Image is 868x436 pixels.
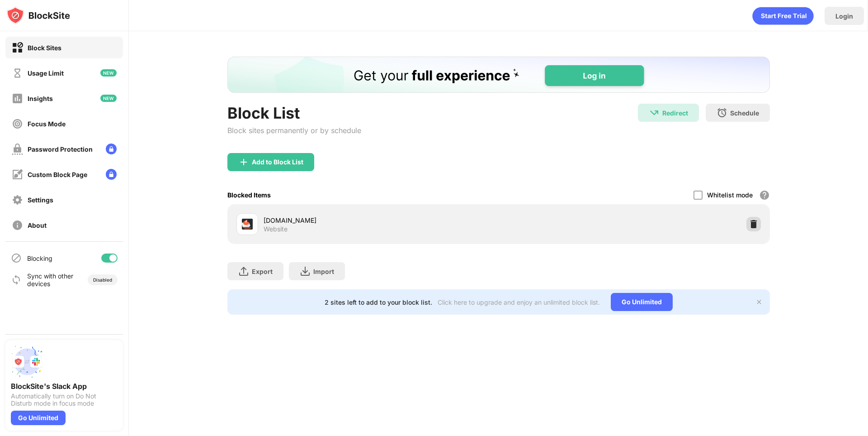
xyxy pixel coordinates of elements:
[28,69,64,77] div: Usage Limit
[227,126,361,135] div: Block sites permanently or by schedule
[11,345,43,378] img: push-slack.svg
[12,220,23,231] img: about-off.svg
[12,144,23,155] img: password-protection-off.svg
[12,42,23,53] img: block-on.svg
[611,293,673,311] div: Go Unlimited
[11,382,118,391] div: BlockSite's Slack App
[12,93,23,104] img: insights-off.svg
[28,145,93,153] div: Password Protection
[12,67,23,79] img: time-usage-off.svg
[755,298,763,306] img: x-button.svg
[835,12,853,20] div: Login
[264,216,499,225] div: [DOMAIN_NAME]
[28,171,87,178] div: Custom Block Page
[325,298,432,306] div: 2 sites left to add to your block list.
[11,393,118,407] div: Automatically turn on Do Not Disturb mode in focus mode
[227,104,361,122] div: Block List
[27,254,52,262] div: Blocking
[12,169,23,180] img: customize-block-page-off.svg
[28,95,53,102] div: Insights
[6,6,70,24] img: logo-blocksite.svg
[227,57,770,93] iframe: Banner
[106,169,117,180] img: lock-menu.svg
[93,277,112,283] div: Disabled
[662,109,688,117] div: Redirect
[438,298,600,306] div: Click here to upgrade and enjoy an unlimited block list.
[11,253,22,264] img: blocking-icon.svg
[12,118,23,129] img: focus-off.svg
[227,191,271,199] div: Blocked Items
[752,7,814,25] div: animation
[28,44,61,52] div: Block Sites
[707,191,753,199] div: Whitelist mode
[730,109,759,117] div: Schedule
[106,144,117,154] img: lock-menu.svg
[100,95,117,102] img: new-icon.svg
[313,268,334,275] div: Import
[28,221,47,229] div: About
[242,219,253,230] img: favicons
[252,268,273,275] div: Export
[100,69,117,77] img: new-icon.svg
[28,196,53,204] div: Settings
[264,225,288,233] div: Website
[27,272,74,287] div: Sync with other devices
[12,194,23,206] img: settings-off.svg
[11,411,66,425] div: Go Unlimited
[11,274,22,285] img: sync-icon.svg
[252,158,303,166] div: Add to Block List
[28,120,66,128] div: Focus Mode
